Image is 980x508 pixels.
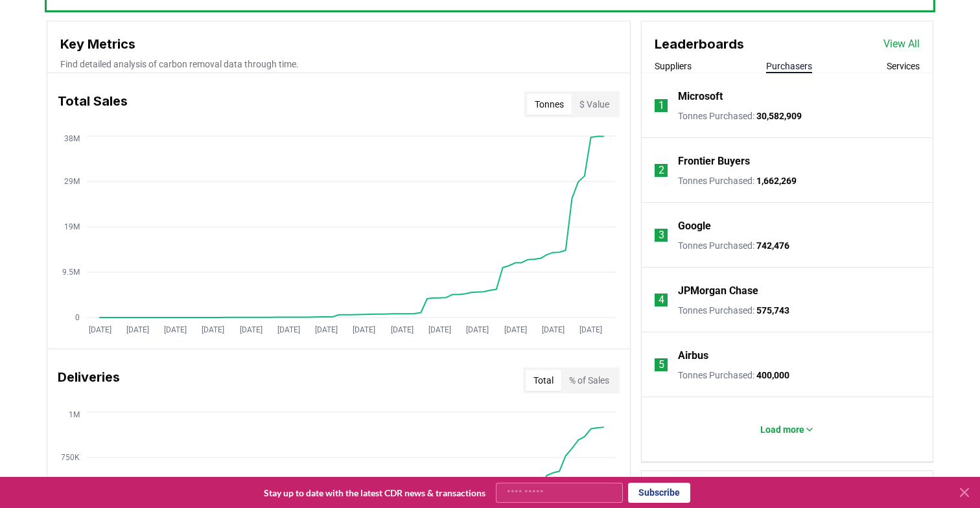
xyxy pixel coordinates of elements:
[164,325,187,334] tspan: [DATE]
[678,348,708,364] a: Airbus
[579,325,602,334] tspan: [DATE]
[391,325,414,334] tspan: [DATE]
[64,177,80,186] tspan: 29M
[756,176,797,186] span: 1,662,269
[659,227,664,243] p: 3
[659,292,664,308] p: 4
[89,325,111,334] tspan: [DATE]
[760,423,804,436] p: Load more
[659,357,664,373] p: 5
[277,325,300,334] tspan: [DATE]
[58,367,120,393] h3: Deliveries
[678,283,758,299] a: JPMorgan Chase
[64,222,80,231] tspan: 19M
[655,60,692,73] button: Suppliers
[61,453,80,462] tspan: 750K
[69,410,80,419] tspan: 1M
[756,111,802,121] span: 30,582,909
[64,134,80,143] tspan: 38M
[659,163,664,178] p: 2
[887,60,920,73] button: Services
[504,325,527,334] tspan: [DATE]
[678,154,750,169] a: Frontier Buyers
[766,60,812,73] button: Purchasers
[466,325,489,334] tspan: [DATE]
[756,370,789,380] span: 400,000
[678,174,797,187] p: Tonnes Purchased :
[428,325,451,334] tspan: [DATE]
[756,240,789,251] span: 742,476
[542,325,565,334] tspan: [DATE]
[527,94,572,115] button: Tonnes
[561,370,617,391] button: % of Sales
[526,370,561,391] button: Total
[353,325,375,334] tspan: [DATE]
[75,313,80,322] tspan: 0
[572,94,617,115] button: $ Value
[655,34,744,54] h3: Leaderboards
[315,325,338,334] tspan: [DATE]
[883,36,920,52] a: View All
[756,305,789,316] span: 575,743
[678,369,789,382] p: Tonnes Purchased :
[202,325,224,334] tspan: [DATE]
[62,268,80,277] tspan: 9.5M
[678,239,789,252] p: Tonnes Purchased :
[240,325,262,334] tspan: [DATE]
[60,34,617,54] h3: Key Metrics
[58,91,128,117] h3: Total Sales
[678,110,802,122] p: Tonnes Purchased :
[678,304,789,317] p: Tonnes Purchased :
[60,58,617,71] p: Find detailed analysis of carbon removal data through time.
[750,417,825,443] button: Load more
[678,89,723,104] a: Microsoft
[126,325,149,334] tspan: [DATE]
[678,218,711,234] a: Google
[659,98,664,113] p: 1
